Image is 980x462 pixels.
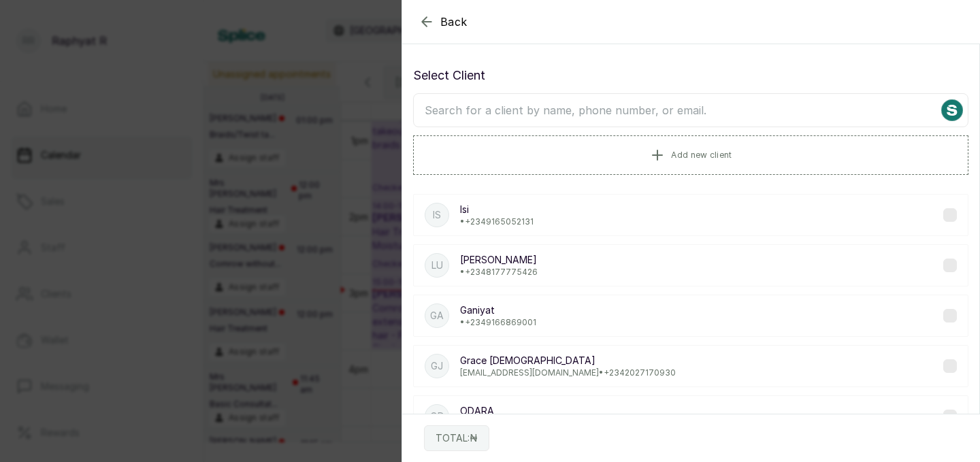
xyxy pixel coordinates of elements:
input: Search for a client by name, phone number, or email. [413,93,968,127]
p: [EMAIL_ADDRESS][DOMAIN_NAME] • +234 2027170930 [460,367,676,378]
span: Add new client [671,150,732,161]
p: Is [433,208,441,222]
p: Ga [430,309,444,323]
p: [PERSON_NAME] [460,253,538,267]
p: Select Client [413,66,968,85]
p: • +234 8177775426 [460,267,538,278]
p: ODARA [460,404,538,418]
p: TOTAL: ₦ [436,431,478,445]
span: Back [440,14,468,30]
p: Grace [DEMOGRAPHIC_DATA] [460,354,676,367]
button: Back [419,14,468,30]
p: • +234 9166869001 [460,317,536,328]
p: Ganiyat [460,303,536,317]
p: OD [430,410,444,423]
p: Lu [431,259,443,272]
button: Add new client [413,135,968,175]
p: • +234 9165052131 [460,216,534,227]
p: Isi [460,203,534,216]
p: GJ [431,359,443,373]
